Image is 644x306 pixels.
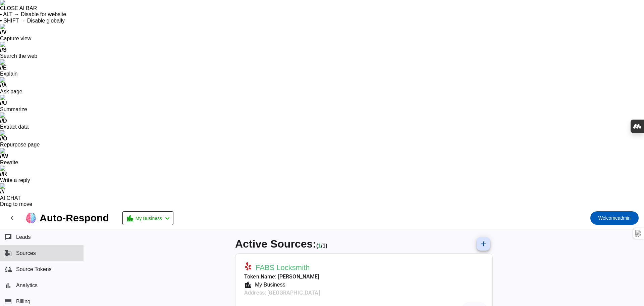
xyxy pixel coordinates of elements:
[323,243,327,249] span: Total
[136,214,162,223] span: My Business
[126,214,134,222] mat-icon: location_city
[244,281,252,289] mat-icon: location_city
[4,265,12,273] mat-icon: cloud_sync
[25,213,36,223] img: logo
[16,299,31,305] span: Billing
[598,213,631,223] span: admin
[4,233,12,241] mat-icon: chat
[8,214,16,222] mat-icon: chevron_left
[256,263,310,272] span: FABS Locksmith
[235,238,316,250] span: Active Sources:
[16,234,31,240] span: Leads
[316,243,318,249] span: (
[16,282,38,289] span: Analytics
[590,211,639,225] button: Welcomeadmin
[122,211,173,225] button: My Business
[163,214,171,222] mat-icon: chevron_left
[321,243,322,249] span: /
[4,281,12,290] mat-icon: bar_chart
[4,249,12,257] mat-icon: business
[4,298,12,306] mat-icon: payment
[244,273,320,281] mat-card-subtitle: Token Name: [PERSON_NAME]
[598,215,618,221] span: Welcome
[479,240,487,248] mat-icon: add
[244,289,320,297] mat-card-subtitle: Address: [GEOGRAPHIC_DATA]
[16,266,52,272] span: Source Tokens
[40,213,109,223] div: Auto-Respond
[318,243,321,249] span: Working
[16,250,36,256] span: Sources
[252,281,285,289] div: My Business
